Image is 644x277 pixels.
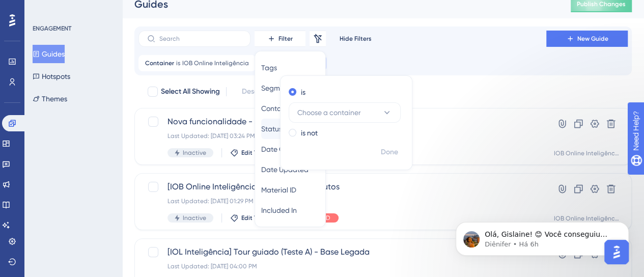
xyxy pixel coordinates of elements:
[145,59,174,67] span: Container
[33,45,65,63] button: Guides
[261,98,319,119] button: Containers
[24,3,64,15] span: Need Help?
[183,214,206,222] span: Inactive
[33,90,67,108] button: Themes
[167,197,517,205] div: Last Updated: [DATE] 01:29 PM
[161,86,220,98] span: Select All Showing
[261,139,319,159] button: Date Created
[301,127,318,139] label: is not
[261,200,319,220] button: Included In
[546,31,628,47] button: New Guide
[159,35,242,42] input: Search
[440,201,644,272] iframe: Intercom notifications mensagem
[33,67,70,86] button: Hotspots
[242,86,270,98] span: Deselect
[167,132,517,140] div: Last Updated: [DATE] 03:24 PM
[261,143,306,155] span: Date Created
[601,237,632,267] iframe: UserGuiding AI Assistant Launcher
[261,82,294,94] span: Segments
[261,78,319,98] button: Segments
[261,204,297,216] span: Included In
[301,86,305,98] label: is
[340,35,372,43] span: Hide Filters
[289,102,401,123] button: Choose a container
[278,35,293,43] span: Filter
[261,58,319,78] button: Tags
[167,262,517,270] div: Last Updated: [DATE] 04:00 PM
[183,149,206,157] span: Inactive
[255,31,305,47] button: Filter
[261,163,309,176] span: Date Updated
[261,159,319,180] button: Date Updated
[33,24,71,33] div: ENGAGEMENT
[230,214,268,222] button: Edit Tags
[233,82,279,101] button: Deselect
[182,59,249,67] span: IOB Online Inteligência
[330,31,381,47] button: Hide Filters
[261,180,319,200] button: Material ID
[167,246,517,258] span: [IOL Inteligência] Tour guiado (Teste A) - Base Legada
[261,62,277,74] span: Tags
[381,146,398,158] span: Done
[261,119,319,139] button: Status
[261,102,297,115] span: Containers
[167,181,517,193] span: [IOB Online Inteligência] Acesso aos produtos
[241,149,268,157] span: Edit Tags
[241,214,268,222] span: Edit Tags
[167,116,517,128] span: Nova funcionalidade - simulador RT
[577,35,608,43] span: New Guide
[230,149,268,157] button: Edit Tags
[261,123,282,135] span: Status
[261,184,296,196] span: Material ID
[176,59,180,67] span: is
[375,143,404,161] button: Done
[297,106,361,119] span: Choose a container
[554,149,619,157] div: IOB Online Inteligência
